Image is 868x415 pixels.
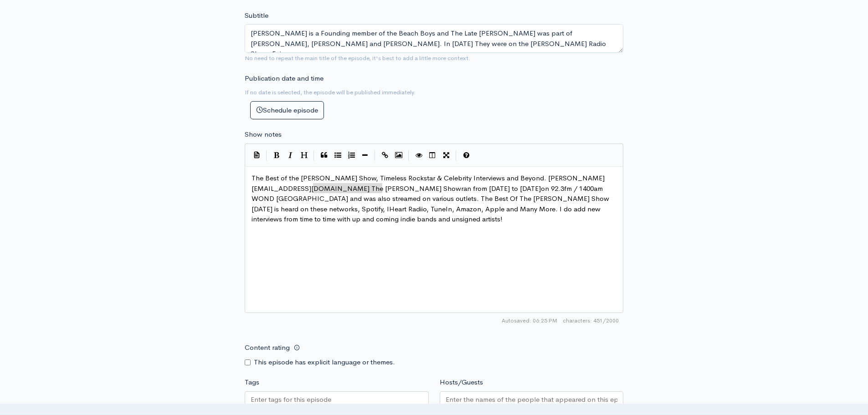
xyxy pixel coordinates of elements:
button: Insert Image [392,149,406,162]
label: Show notes [245,129,282,140]
label: This episode has explicit language or themes. [254,357,395,368]
label: Content rating [245,338,290,357]
small: If no date is selected, the episode will be published immediately. [245,88,416,96]
i: | [408,150,409,161]
span: ran from [DATE] to [DATE] [461,184,541,193]
small: No need to repeat the main title of the episode, it's best to add a little more context. [245,54,470,62]
span: Autosaved: 06:25 PM [502,317,557,325]
button: Insert Horizontal Line [358,149,372,162]
button: Toggle Fullscreen [439,149,453,162]
button: Markdown Guide [459,149,473,162]
button: Create Link [378,149,392,162]
button: Toggle Side by Side [426,149,439,162]
span: The Best of the [PERSON_NAME] Show, Timeless Rockstar & Celebrity Interviews and Beyond. [PERSON_... [252,174,611,223]
input: Enter tags for this episode [251,395,333,405]
button: Toggle Preview [412,149,426,162]
span: 451/2000 [563,317,619,325]
button: Italic [283,149,297,162]
button: Schedule episode [250,101,324,120]
i: | [313,150,314,161]
button: Numbered List [344,149,358,162]
button: Quote [317,149,331,162]
button: Bold [270,149,283,162]
button: Generic List [331,149,344,162]
label: Subtitle [245,10,268,21]
i: | [456,150,457,161]
input: Enter the names of the people that appeared on this episode [446,395,618,405]
button: Insert Show Notes Template [250,148,263,162]
i: | [266,150,267,161]
label: Tags [245,377,259,388]
label: Publication date and time [245,73,324,84]
label: Hosts/Guests [440,377,483,388]
button: Heading [297,149,311,162]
